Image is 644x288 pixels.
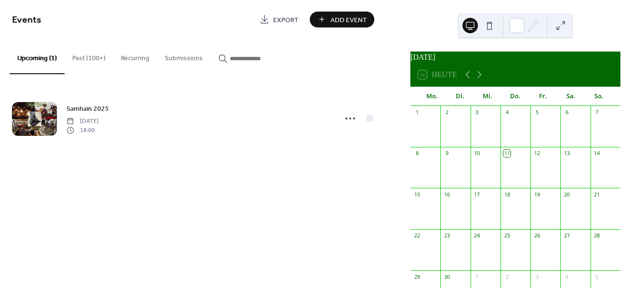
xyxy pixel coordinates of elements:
[310,12,374,27] button: Add Event
[563,109,570,116] div: 6
[330,15,367,25] span: Add Event
[66,103,109,114] a: Samhain 2025
[252,12,306,27] a: Export
[593,232,601,239] div: 28
[10,39,65,74] button: Upcoming (1)
[66,117,99,126] span: [DATE]
[503,191,511,198] div: 18
[533,191,540,198] div: 19
[563,150,570,157] div: 13
[446,87,474,106] div: Di.
[533,232,540,239] div: 26
[413,273,421,280] div: 29
[443,273,450,280] div: 30
[593,191,601,198] div: 21
[413,191,421,198] div: 15
[474,87,502,106] div: Mi.
[533,273,540,280] div: 3
[473,109,481,116] div: 3
[157,39,210,73] button: Submissions
[503,150,511,157] div: 11
[557,87,585,106] div: Sa.
[66,126,99,134] span: 18:00
[503,109,511,116] div: 4
[533,109,540,116] div: 5
[473,150,481,157] div: 10
[443,109,450,116] div: 2
[473,273,481,280] div: 1
[503,232,511,239] div: 25
[503,273,511,280] div: 2
[413,150,421,157] div: 8
[473,191,481,198] div: 17
[501,87,529,106] div: Do.
[533,150,540,157] div: 12
[418,87,446,106] div: Mo.
[593,150,601,157] div: 14
[66,104,109,114] span: Samhain 2025
[529,87,557,106] div: Fr.
[593,109,601,116] div: 7
[443,150,450,157] div: 9
[12,11,41,29] span: Events
[413,109,421,116] div: 1
[413,232,421,239] div: 22
[563,191,570,198] div: 20
[410,52,620,63] div: [DATE]
[563,273,570,280] div: 4
[473,232,481,239] div: 24
[585,87,613,106] div: So.
[443,191,450,198] div: 16
[273,15,299,25] span: Export
[563,232,570,239] div: 27
[443,232,450,239] div: 23
[113,39,157,73] button: Recurring
[65,39,113,73] button: Past (100+)
[593,273,601,280] div: 5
